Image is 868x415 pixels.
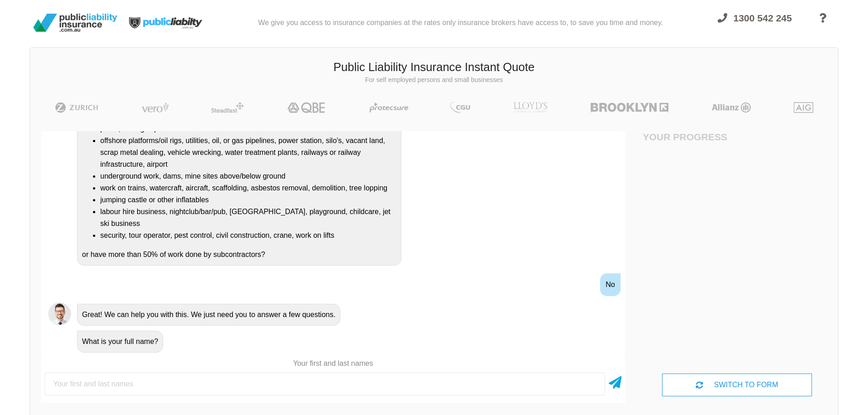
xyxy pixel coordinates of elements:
img: Vero | Public Liability Insurance [138,102,173,113]
img: LLOYD's | Public Liability Insurance [508,102,552,113]
img: Allianz | Public Liability Insurance [707,102,755,113]
li: underground work, dams, mine sites above/below ground [100,170,396,182]
p: For self employed persons and small businesses [37,76,831,85]
img: Zurich | Public Liability Insurance [51,102,103,113]
li: security, tour operator, pest control, civil construction, crane, work on lifts [100,230,396,241]
img: Public Liability Insurance [30,10,121,36]
div: What is your full name? [77,331,163,353]
a: 1300 542 245 [709,7,800,42]
img: Chatbot | PLI [48,302,71,325]
div: Do you undertake any work on or operate a business that is/has a: or have more than 50% of work d... [77,94,401,266]
li: labour hire business, nightclub/bar/pub, [GEOGRAPHIC_DATA], playground, childcare, jet ski business [100,206,396,230]
img: Public Liability Insurance Light [121,4,212,42]
div: SWITCH TO FORM [662,374,812,396]
img: Steadfast | Public Liability Insurance [207,102,247,113]
li: work on trains, watercraft, aircraft, scaffolding, asbestos removal, demolition, tree lopping [100,182,396,194]
img: Protecsure | Public Liability Insurance [366,102,412,113]
h3: Public Liability Insurance Instant Quote [37,59,831,76]
img: Brooklyn | Public Liability Insurance [587,102,672,113]
div: Great! We can help you with this. We just need you to answer a few questions. [77,304,340,326]
h4: Your Progress [643,131,737,143]
li: jumping castle or other inflatables [100,194,396,206]
img: QBE | Public Liability Insurance [282,102,331,113]
input: Your first and last names [45,373,605,395]
img: AIG | Public Liability Insurance [790,102,817,113]
li: offshore platforms/oil rigs, utilities, oil, or gas pipelines, power station, silo's, vacant land... [100,135,396,170]
span: 1300 542 245 [734,13,792,23]
div: We give you access to insurance companies at the rates only insurance brokers have access to, to ... [258,4,663,42]
p: Your first and last names [41,359,625,369]
div: No [600,273,620,296]
img: CGU | Public Liability Insurance [447,102,474,113]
